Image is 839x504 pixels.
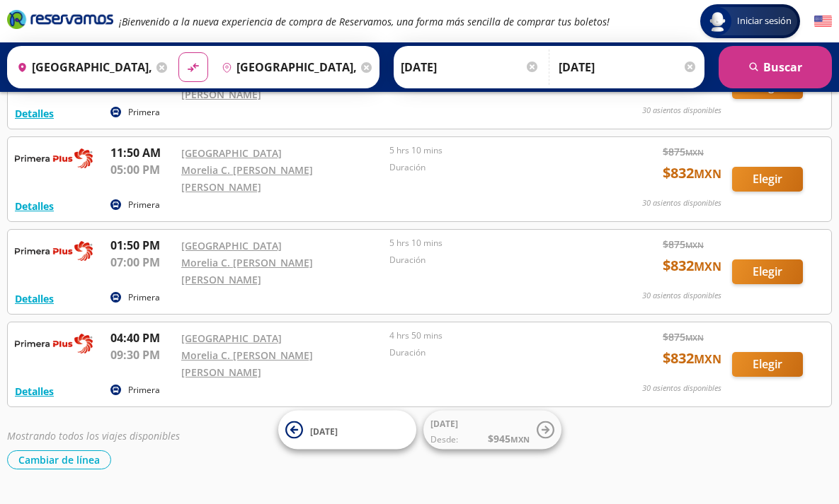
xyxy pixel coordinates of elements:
[181,239,282,252] a: [GEOGRAPHIC_DATA]
[110,237,174,254] p: 01:50 PM
[110,346,174,363] p: 09:30 PM
[401,49,540,85] input: Elegir Fecha
[389,346,590,359] p: Duración
[310,425,338,437] span: [DATE]
[389,254,590,266] p: Duración
[15,199,54,213] button: Detalles
[642,382,721,394] p: 30 asientos disponibles
[15,329,93,358] img: RESERVAMOS
[15,106,54,121] button: Detalles
[216,49,358,85] input: Buscar Destino
[128,291,160,304] p: Primera
[110,329,174,346] p: 04:40 PM
[181,256,313,286] a: Morelia C. [PERSON_NAME] [PERSON_NAME]
[685,147,704,158] small: MXN
[663,144,704,159] span: $ 875
[15,237,93,265] img: RESERVAMOS
[181,163,313,194] a: Morelia C. [PERSON_NAME] [PERSON_NAME]
[7,8,113,30] i: Brand Logo
[430,418,458,430] span: [DATE]
[642,290,721,302] p: 30 asientos disponibles
[488,431,530,446] span: $ 945
[731,14,797,28] span: Iniciar sesión
[128,384,160,397] p: Primera
[663,329,704,344] span: $ 875
[732,352,803,377] button: Elegir
[694,259,721,274] small: MXN
[642,105,721,117] p: 30 asientos disponibles
[389,161,590,174] p: Duración
[15,384,54,399] button: Detalles
[7,450,111,469] button: Cambiar de línea
[694,351,721,367] small: MXN
[110,254,174,271] p: 07:00 PM
[128,106,160,119] p: Primera
[389,329,590,342] p: 4 hrs 50 mins
[663,237,704,252] span: $ 875
[663,163,721,184] span: $ 832
[732,259,803,284] button: Elegir
[15,144,93,172] img: RESERVAMOS
[663,255,721,276] span: $ 832
[814,13,832,30] button: English
[430,433,458,446] span: Desde:
[732,167,803,192] button: Elegir
[685,240,704,250] small: MXN
[15,291,54,306] button: Detalles
[7,8,113,34] a: Brand Logo
[181,146,282,160] a: [GEOGRAPHIC_DATA]
[181,348,313,379] a: Morelia C. [PERSON_NAME] [PERSON_NAME]
[685,332,704,343] small: MXN
[128,199,160,211] p: Primera
[719,46,832,88] button: Buscar
[110,144,174,161] p: 11:50 AM
[119,15,610,28] em: ¡Bienvenido a la nueva experiencia de compra de Reservamos, una forma más sencilla de comprar tus...
[559,49,697,85] input: Opcional
[423,411,561,450] button: [DATE]Desde:$945MXN
[278,411,416,450] button: [DATE]
[181,332,282,345] a: [GEOGRAPHIC_DATA]
[694,166,721,182] small: MXN
[642,197,721,209] p: 30 asientos disponibles
[663,348,721,369] span: $ 832
[389,237,590,250] p: 5 hrs 10 mins
[389,144,590,157] p: 5 hrs 10 mins
[7,429,180,443] em: Mostrando todos los viajes disponibles
[510,434,530,445] small: MXN
[110,161,174,178] p: 05:00 PM
[11,49,153,85] input: Buscar Origen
